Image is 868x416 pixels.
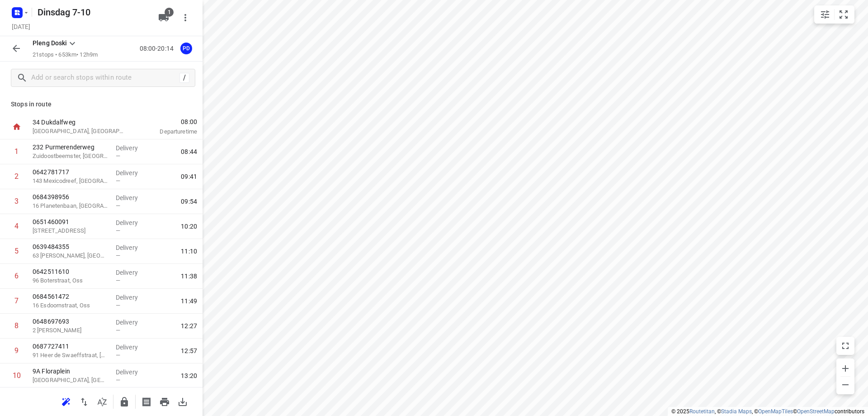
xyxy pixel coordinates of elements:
[181,272,197,281] span: 11:38
[33,226,108,235] p: 57 Sint Nicolaaslaan, Odijk
[14,222,19,230] div: 4
[140,44,177,53] p: 08:00-20:14
[14,346,19,355] div: 9
[14,272,19,280] div: 6
[33,317,108,326] p: 0648697693
[116,268,149,277] p: Delivery
[671,408,864,415] li: © 2025 , © , © © contributors
[116,302,120,309] span: —
[116,193,149,202] p: Delivery
[181,247,197,256] span: 11:10
[137,127,197,136] p: Departure time
[116,368,149,377] p: Delivery
[181,371,197,380] span: 13:20
[14,197,19,206] div: 3
[116,318,149,327] p: Delivery
[8,21,34,32] h5: Project date
[116,277,120,284] span: —
[116,168,149,177] p: Delivery
[33,177,108,186] p: 143 Mexicodreef, [GEOGRAPHIC_DATA]
[33,201,108,210] p: 16 Planetenbaan, Maarssen
[177,44,195,53] span: Assigned to Pleng Doski
[116,218,149,227] p: Delivery
[33,342,108,351] p: 0687727411
[181,147,197,156] span: 08:44
[155,9,173,27] button: 1
[57,397,75,406] span: Reoptimize route
[174,397,192,406] span: Download route
[116,343,149,352] p: Delivery
[116,202,120,209] span: —
[33,143,108,152] p: 232 Purmerenderweg
[33,51,98,59] p: 21 stops • 653km • 12h9m
[116,243,149,252] p: Delivery
[33,251,108,260] p: 63 De Korenaar, 's-Hertogenbosch
[33,167,108,177] p: 0642781717
[181,222,197,231] span: 10:20
[33,38,67,48] p: Pleng Doski
[116,352,120,359] span: —
[177,39,195,57] button: PD
[33,267,108,276] p: 0642511610
[116,153,120,159] span: —
[180,43,192,54] div: PD
[33,192,108,201] p: 0684398956
[33,127,127,136] p: [GEOGRAPHIC_DATA], [GEOGRAPHIC_DATA]
[34,5,151,19] h5: Dinsdag 7-10
[181,172,197,181] span: 09:41
[115,393,133,411] button: Lock route
[33,351,108,360] p: 91 Heer de Swaeffstraat, Mierlo
[33,152,108,161] p: Zuidoostbeemster, Netherlands
[14,247,19,255] div: 5
[33,276,108,285] p: 96 Boterstraat, Oss
[816,5,834,24] button: Map settings
[137,117,197,126] span: 08:00
[93,397,111,406] span: Sort by time window
[116,293,149,302] p: Delivery
[33,292,108,301] p: 0684561472
[11,100,192,109] p: Stops in route
[116,143,149,153] p: Delivery
[181,346,197,355] span: 12:57
[181,197,197,206] span: 09:54
[14,172,19,181] div: 2
[116,252,120,259] span: —
[33,242,108,251] p: 0639484355
[176,9,194,27] button: More
[33,217,108,226] p: 0651460091
[31,71,179,85] input: Add or search stops within route
[14,147,19,156] div: 1
[14,321,19,330] div: 8
[116,227,120,234] span: —
[179,73,189,83] div: /
[116,177,120,184] span: —
[689,408,715,415] a: Routetitan
[14,296,19,305] div: 7
[165,8,174,17] span: 1
[33,301,108,310] p: 16 Esdoornstraat, Oss
[835,5,853,24] button: Fit zoom
[75,397,93,406] span: Reverse route
[33,367,108,376] p: 9A Floraplein
[814,5,854,24] div: small contained button group
[116,327,120,334] span: —
[181,321,197,330] span: 12:27
[721,408,752,415] a: Stadia Maps
[33,376,108,385] p: [GEOGRAPHIC_DATA], [GEOGRAPHIC_DATA]
[13,371,21,380] div: 10
[181,296,197,306] span: 11:49
[33,118,127,127] p: 34 Dukdalfweg
[797,408,835,415] a: OpenStreetMap
[758,408,793,415] a: OpenMapTiles
[33,326,108,335] p: 2 [PERSON_NAME]
[156,397,174,406] span: Print route
[137,397,156,406] span: Print shipping labels
[116,377,120,383] span: —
